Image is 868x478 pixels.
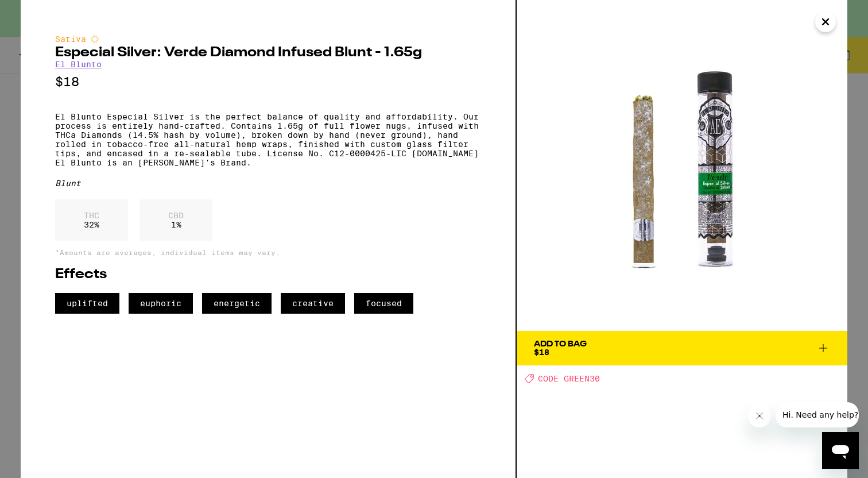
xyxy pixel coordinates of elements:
[84,211,99,220] p: THC
[55,112,481,167] p: El Blunto Especial Silver is the perfect balance of quality and affordability. Our process is ent...
[55,268,481,282] h2: Effects
[55,34,481,44] div: Sativa
[534,340,587,348] div: Add To Bag
[55,46,481,60] h2: Especial Silver: Verde Diamond Infused Blunt - 1.65g
[534,348,549,357] span: $18
[815,11,836,32] button: Close
[55,199,128,241] div: 32 %
[202,293,272,314] span: energetic
[776,402,859,427] iframe: Message from company
[168,211,184,220] p: CBD
[55,179,481,188] div: Blunt
[55,60,102,69] a: El Blunto
[139,199,212,241] div: 1 %
[129,293,193,314] span: euphoric
[281,293,345,314] span: creative
[55,293,119,314] span: uplifted
[822,432,859,469] iframe: Button to launch messaging window
[517,331,847,365] button: Add To Bag$18
[90,34,99,44] img: sativaColor.svg
[354,293,413,314] span: focused
[55,75,481,89] p: $18
[748,404,771,427] iframe: Close message
[55,249,481,256] p: *Amounts are averages, individual items may vary.
[538,374,600,383] span: CODE GREEN30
